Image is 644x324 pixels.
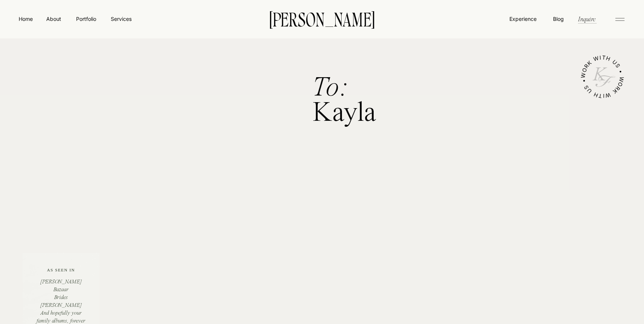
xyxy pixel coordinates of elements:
[36,278,86,319] p: [PERSON_NAME] Bazaar Brides [PERSON_NAME] And hopefully your family albums, forever
[312,76,413,123] h1: Kayla
[509,15,537,23] a: Experience
[312,74,349,102] i: To:
[73,15,99,23] a: Portfolio
[110,15,132,23] a: Services
[45,15,62,22] a: About
[32,267,90,285] p: AS SEEN IN
[258,11,386,26] a: [PERSON_NAME]
[17,15,34,23] a: Home
[551,15,565,22] a: Blog
[577,15,596,23] a: Inquire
